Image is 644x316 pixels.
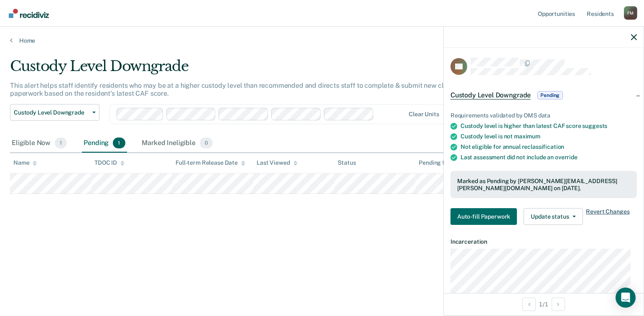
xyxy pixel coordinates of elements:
[461,154,637,161] div: Last assessment did not include an
[552,298,565,311] button: Next Opportunity
[10,82,479,97] p: This alert helps staff identify residents who may be at a higher custody level than recommended a...
[461,122,637,130] div: Custody level is higher than latest CAF score
[461,133,637,140] div: Custody level is not
[9,9,49,18] img: Recidiviz
[82,134,127,153] div: Pending
[113,138,125,148] span: 1
[200,138,213,148] span: 0
[14,109,89,116] span: Custody Level Downgrade
[522,143,565,150] span: reclassification
[10,58,493,82] div: Custody Level Downgrade
[583,122,608,129] span: suggests
[616,288,636,308] div: Open Intercom Messenger
[555,154,578,161] span: override
[457,178,630,192] div: Marked as Pending by [PERSON_NAME][EMAIL_ADDRESS][PERSON_NAME][DOMAIN_NAME] on [DATE].
[419,159,458,166] div: Pending for
[451,208,517,225] button: Auto-fill Paperwork
[55,138,67,148] span: 1
[524,208,583,225] button: Update status
[624,6,637,20] div: F M
[451,91,531,99] span: Custody Level Downgrade
[444,82,644,109] div: Custody Level DowngradePending
[176,159,245,166] div: Full-term Release Date
[140,134,215,153] div: Marked Ineligible
[461,143,637,150] div: Not eligible for annual
[338,159,356,166] div: Status
[444,293,644,315] div: 1 / 1
[451,208,520,225] a: Navigate to form link
[537,91,563,99] span: Pending
[409,111,439,118] div: Clear units
[10,134,69,153] div: Eligible Now
[624,6,637,20] button: Profile dropdown button
[94,159,125,166] div: TDOC ID
[586,208,630,225] span: Revert Changes
[257,159,297,166] div: Last Viewed
[514,133,540,140] span: maximum
[451,238,637,245] dt: Incarceration
[10,37,634,44] a: Home
[522,298,536,311] button: Previous Opportunity
[451,112,637,119] div: Requirements validated by OMS data
[13,159,37,166] div: Name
